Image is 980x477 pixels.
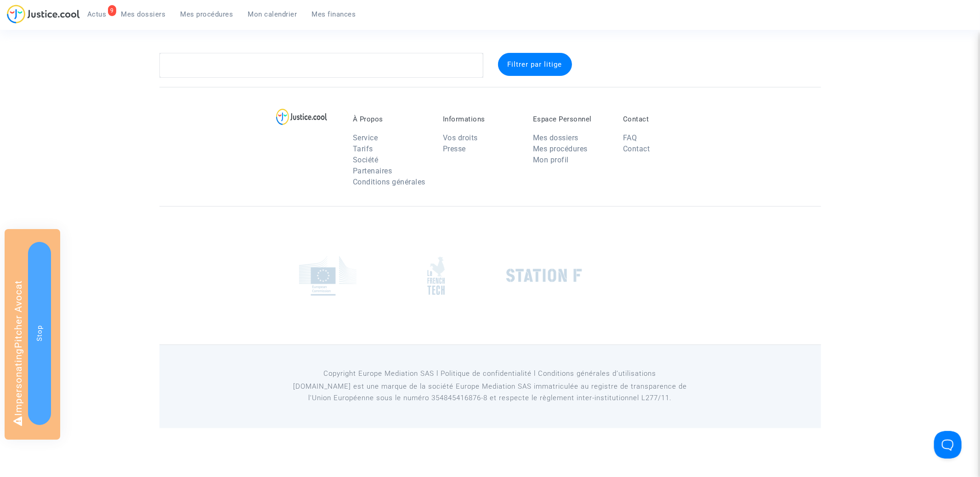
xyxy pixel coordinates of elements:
[533,133,578,142] a: Mes dossiers
[353,144,373,153] a: Tarifs
[108,5,116,16] div: 9
[35,325,44,341] span: Stop
[114,7,173,21] a: Mes dossiers
[299,256,357,296] img: europe_commision.png
[427,256,445,295] img: french_tech.png
[28,242,51,425] button: Stop
[281,368,699,379] p: Copyright Europe Mediation SAS l Politique de confidentialité l Conditions générales d’utilisa...
[173,7,241,21] a: Mes procédures
[305,7,363,21] a: Mes finances
[623,144,650,153] a: Contact
[353,178,425,186] a: Conditions générales
[623,115,699,123] p: Contact
[443,144,466,153] a: Presse
[533,144,588,153] a: Mes procédures
[121,10,166,18] span: Mes dossiers
[276,109,327,125] img: logo-lg.svg
[533,115,609,123] p: Espace Personnel
[506,269,582,282] img: stationf.png
[533,155,569,164] a: Mon profil
[80,7,114,21] a: 9Actus
[7,5,80,23] img: jc-logo.svg
[353,167,392,175] a: Partenaires
[443,115,519,123] p: Informations
[312,10,356,18] span: Mes finances
[353,133,378,142] a: Service
[87,10,107,18] span: Actus
[934,431,962,459] iframe: Help Scout Beacon - Open
[353,115,429,123] p: À Propos
[5,229,60,440] div: Impersonating
[181,10,233,18] span: Mes procédures
[443,133,478,142] a: Vos droits
[248,10,297,18] span: Mon calendrier
[241,7,305,21] a: Mon calendrier
[623,133,637,142] a: FAQ
[508,60,562,69] span: Filtrer par litige
[281,381,699,404] p: [DOMAIN_NAME] est une marque de la société Europe Mediation SAS immatriculée au registre de tr...
[353,155,379,164] a: Société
